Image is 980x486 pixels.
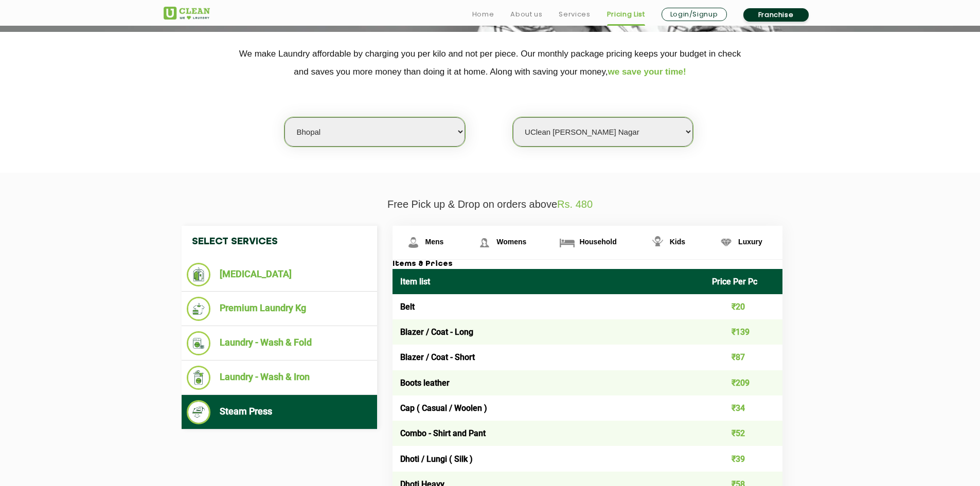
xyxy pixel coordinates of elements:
[393,395,705,421] td: Cap ( Casual / Woolen )
[393,260,782,269] h3: Items & Prices
[164,45,817,81] p: We make Laundry affordable by charging you per kilo and not per piece. Our monthly package pricin...
[559,8,590,21] a: Services
[472,8,494,21] a: Home
[558,233,576,251] img: Household
[393,294,705,319] td: Belt
[704,370,782,395] td: ₹209
[393,421,705,446] td: Combo - Shirt and Pant
[187,400,372,424] li: Steam Press
[738,238,762,246] span: Luxury
[187,400,211,424] img: Steam Press
[704,395,782,421] td: ₹34
[704,421,782,446] td: ₹52
[510,8,542,21] a: About us
[187,366,372,390] li: Laundry - Wash & Iron
[393,446,705,471] td: Dhoti / Lungi ( Silk )
[187,331,211,355] img: Laundry - Wash & Fold
[425,238,444,246] span: Mens
[704,294,782,319] td: ₹20
[607,8,645,21] a: Pricing List
[187,297,372,321] li: Premium Laundry Kg
[182,226,377,258] h4: Select Services
[704,446,782,471] td: ₹39
[557,199,593,210] span: Rs. 480
[187,263,372,286] li: [MEDICAL_DATA]
[649,233,667,251] img: Kids
[393,269,705,294] th: Item list
[164,7,210,20] img: UClean Laundry and Dry Cleaning
[164,199,817,210] p: Free Pick up & Drop on orders above
[187,331,372,355] li: Laundry - Wash & Fold
[496,238,526,246] span: Womens
[704,269,782,294] th: Price Per Pc
[393,319,705,345] td: Blazer / Coat - Long
[187,297,211,321] img: Premium Laundry Kg
[662,8,727,21] a: Login/Signup
[579,238,616,246] span: Household
[475,233,493,251] img: Womens
[187,366,211,390] img: Laundry - Wash & Iron
[704,319,782,345] td: ₹139
[743,8,809,22] a: Franchise
[670,238,685,246] span: Kids
[717,233,735,251] img: Luxury
[393,370,705,395] td: Boots leather
[608,67,686,77] span: we save your time!
[187,263,211,286] img: Dry Cleaning
[393,345,705,370] td: Blazer / Coat - Short
[404,233,422,251] img: Mens
[704,345,782,370] td: ₹87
